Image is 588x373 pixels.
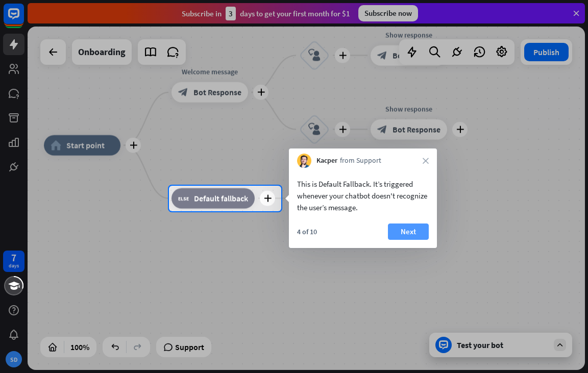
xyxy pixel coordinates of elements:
span: from Support [340,156,381,166]
button: Open LiveChat chat widget [8,4,39,35]
div: This is Default Fallback. It’s triggered whenever your chatbot doesn't recognize the user’s message. [297,178,429,213]
div: 4 of 10 [297,227,317,236]
i: close [423,158,429,164]
i: block_fallback [178,193,189,204]
i: plus [264,195,272,202]
button: Next [388,223,429,240]
span: Default fallback [194,193,248,204]
span: Kacper [316,156,337,166]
